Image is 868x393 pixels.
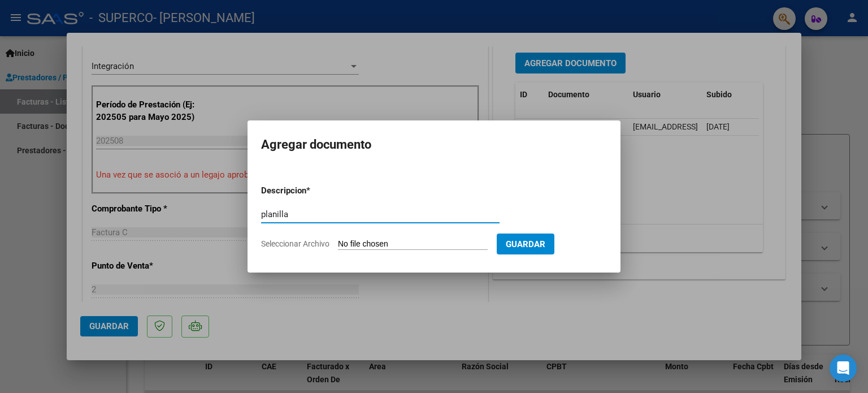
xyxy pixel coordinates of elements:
h2: Agregar documento [261,134,607,156]
div: Open Intercom Messenger [830,355,857,382]
span: Guardar [506,239,545,249]
button: Guardar [497,234,554,254]
p: Descripcion [261,184,365,197]
span: Seleccionar Archivo [261,239,329,248]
